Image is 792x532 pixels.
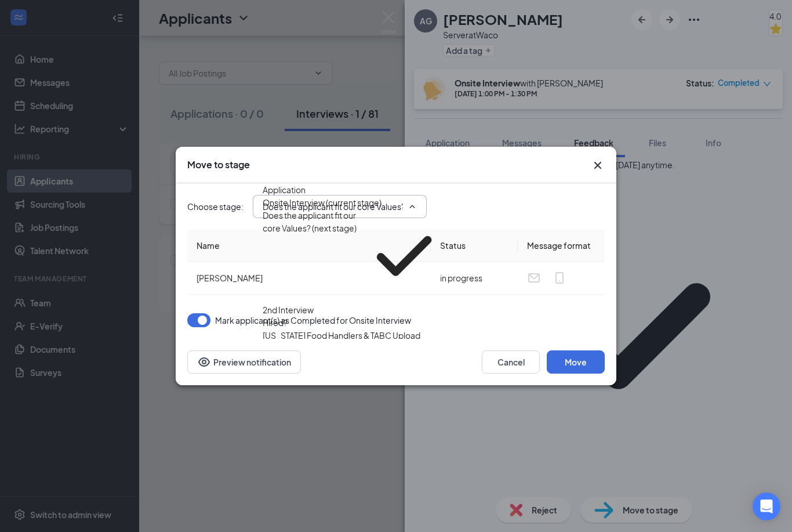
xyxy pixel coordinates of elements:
[482,350,540,374] button: Cancel
[357,209,452,303] svg: Checkmark
[553,271,566,285] svg: MobileSms
[263,183,306,196] div: Application
[215,313,411,327] span: Mark applicant(s) as Completed for Onsite Interview
[187,158,250,171] h3: Move to stage
[431,262,518,295] td: in progress
[187,350,301,374] button: Preview notificationEye
[591,158,605,172] button: Close
[263,303,314,316] div: 2nd Interview
[527,271,541,285] svg: Email
[518,230,605,262] th: Message format
[263,196,382,209] div: Onsite Interview (current stage)
[753,493,780,520] div: Open Intercom Messenger
[197,273,263,283] span: [PERSON_NAME]
[263,316,288,329] div: Hired?
[197,355,211,369] svg: Eye
[187,230,431,262] th: Name
[547,350,605,374] button: Move
[263,209,357,303] div: Does the applicant fit our core Values? (next stage)
[187,200,244,213] span: Choose stage :
[263,329,420,342] div: [US_STATE] Food Handlers & TABC Upload
[591,158,605,172] svg: Cross
[431,230,518,262] th: Status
